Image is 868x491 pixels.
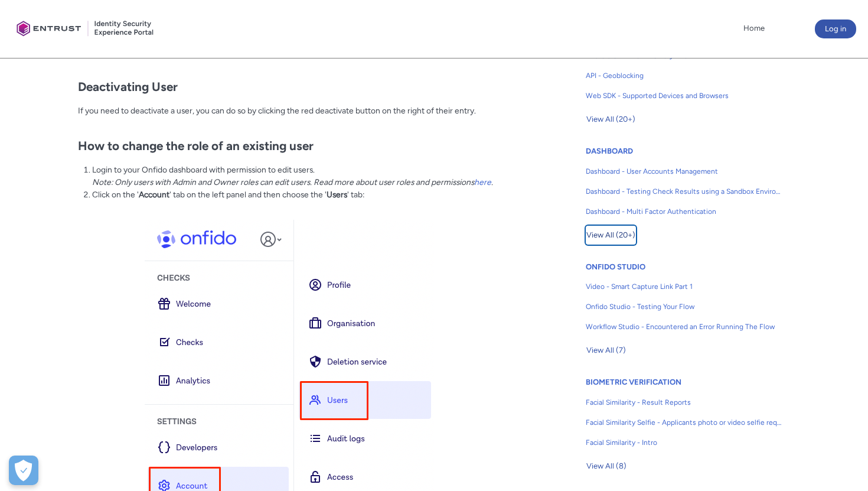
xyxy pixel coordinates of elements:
em: Note: Only users with Admin and Owner roles can edit users. Read more about user roles and permis... [92,177,493,187]
span: Web SDK - Supported Devices and Browsers [586,90,782,101]
a: Facial Similarity - Result Reports [586,392,782,412]
a: BIOMETRIC VERIFICATION [586,378,681,386]
button: View All (8) [586,457,627,476]
li: Click on the ' ' tab on the left panel and then choose the ' ' tab: [92,188,501,201]
span: Onfido Studio - Testing Your Flow [586,301,782,312]
a: Facial Similarity Selfie - Applicants photo or video selfie requirements [586,412,782,433]
a: DASHBOARD [586,147,633,155]
a: Home [740,19,768,37]
strong: Users [327,190,347,199]
span: Facial Similarity - Intro [586,437,782,448]
span: View All (7) [586,342,626,359]
span: Dashboard - Testing Check Results using a Sandbox Environment [586,186,782,197]
span: API - Geoblocking [586,70,782,81]
a: Dashboard - Multi Factor Authentication [586,201,782,222]
span: View All (8) [586,457,626,475]
button: Log in [815,19,856,38]
a: API - Geoblocking [586,66,782,86]
span: Video - Smart Capture Link Part 1 [586,281,782,292]
a: Web SDK - Supported Devices and Browsers [586,86,782,106]
span: View All (20+) [586,226,635,244]
button: View All (20+) [586,226,636,245]
button: View All (20+) [586,110,636,129]
li: Login to your Onfido dashboard with permission to edit users. [92,164,501,188]
strong: Account [139,190,169,199]
p: If you need to deactivate a user, you can do so by clicking the red deactivate button on the righ... [78,105,501,129]
span: Dashboard - Multi Factor Authentication [586,206,782,217]
span: View All (20+) [586,110,635,128]
div: Cookie Preferences [9,456,38,485]
span: Facial Similarity - Result Reports [586,397,782,408]
a: ONFIDO STUDIO [586,262,645,271]
button: Open Preferences [9,456,38,485]
a: Dashboard - User Accounts Management [586,161,782,181]
strong: Deactivating User [78,79,178,94]
span: Workflow Studio - Encountered an Error Running The Flow [586,321,782,332]
a: Onfido Studio - Testing Your Flow [586,297,782,317]
span: Dashboard - User Accounts Management [586,166,782,177]
strong: How to change the role of an existing user [78,138,314,153]
a: here [474,177,491,187]
button: View All (7) [586,341,626,360]
a: Facial Similarity - Intro [586,433,782,453]
a: Dashboard - Testing Check Results using a Sandbox Environment [586,181,782,201]
a: Workflow Studio - Encountered an Error Running The Flow [586,317,782,337]
span: Facial Similarity Selfie - Applicants photo or video selfie requirements [586,417,782,428]
a: Video - Smart Capture Link Part 1 [586,277,782,297]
